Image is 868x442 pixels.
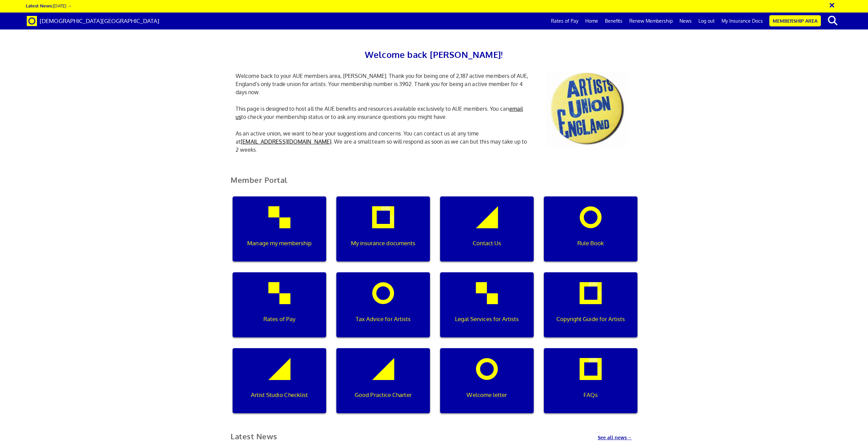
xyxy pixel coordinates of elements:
[237,239,321,248] p: Manage my membership
[228,272,331,348] a: Rates of Pay
[539,272,643,348] a: Copyright Guide for Artists
[228,196,331,272] a: Manage my membership
[341,315,425,323] p: Tax Advice for Artists
[445,391,529,399] p: Welcome letter
[241,138,331,145] a: [EMAIL_ADDRESS][DOMAIN_NAME]
[539,196,643,272] a: Rule Book
[341,239,425,248] p: My insurance documents
[435,196,539,272] a: Contact Us
[228,348,331,424] a: Artist Studio Checklist
[549,239,633,248] p: Rule Book
[231,47,637,62] h2: Welcome back [PERSON_NAME]!
[231,105,536,121] p: This page is designed to host all the AUE benefits and resources available exclusively to AUE mem...
[539,348,643,424] a: FAQs
[26,3,72,8] a: Latest News:[DATE] →
[549,315,633,323] p: Copyright Guide for Artists
[718,13,766,29] a: My Insurance Docs
[445,239,529,248] p: Contact Us
[331,272,435,348] a: Tax Advice for Artists
[40,17,159,24] span: [DEMOGRAPHIC_DATA][GEOGRAPHIC_DATA]
[225,432,282,441] h2: Latest News
[231,72,536,96] p: Welcome back to your AUE members area, [PERSON_NAME]. Thank you for being one of 2,187 active mem...
[435,272,539,348] a: Legal Services for Artists
[582,13,601,29] a: Home
[822,14,843,28] button: search
[237,315,321,323] p: Rates of Pay
[445,315,529,323] p: Legal Services for Artists
[601,13,626,29] a: Benefits
[341,391,425,399] p: Good Practice Charter
[549,391,633,399] p: FAQs
[676,13,695,29] a: News
[331,348,435,424] a: Good Practice Charter
[598,425,643,441] a: See all news→
[22,13,164,29] a: Brand [DEMOGRAPHIC_DATA][GEOGRAPHIC_DATA]
[26,3,53,8] strong: Latest News:
[231,129,536,154] p: As an active union, we want to hear your suggestions and concerns. You can contact us at any time...
[225,176,643,192] h2: Member Portal
[626,13,676,29] a: Renew Membership
[695,13,718,29] a: Log out
[237,391,321,399] p: Artist Studio Checklist
[769,15,821,26] a: Membership Area
[331,196,435,272] a: My insurance documents
[548,13,582,29] a: Rates of Pay
[435,348,539,424] a: Welcome letter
